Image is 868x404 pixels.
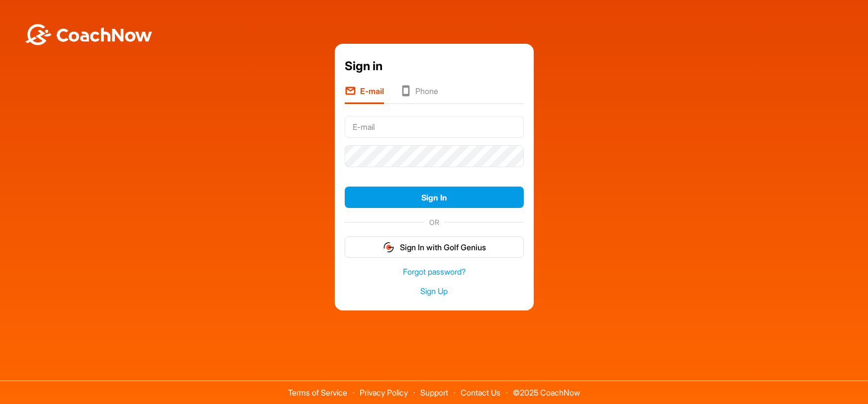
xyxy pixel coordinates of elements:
span: © 2025 CoachNow [508,381,585,397]
a: Contact Us [461,388,500,398]
span: OR [424,217,444,227]
a: Terms of Service [288,388,347,398]
div: Sign in [345,57,524,75]
img: gg_logo [383,241,395,253]
a: Support [420,388,448,398]
button: Sign In with Golf Genius [345,236,524,258]
a: Privacy Policy [360,388,408,398]
input: E-mail [345,116,524,138]
img: BwLJSsUCoWCh5upNqxVrqldRgqLPVwmV24tXu5FoVAoFEpwwqQ3VIfuoInZCoVCoTD4vwADAC3ZFMkVEQFDAAAAAElFTkSuQmCC [24,24,153,45]
a: Sign Up [345,286,524,297]
button: Sign In [345,187,524,208]
li: E-mail [345,85,384,104]
a: Forgot password? [345,266,524,278]
li: Phone [400,85,438,104]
